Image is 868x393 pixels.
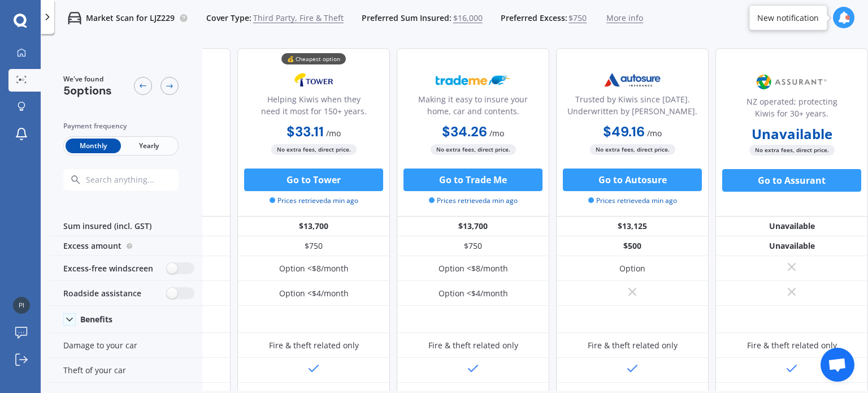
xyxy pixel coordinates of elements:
[439,288,508,299] div: Option <$4/month
[271,144,357,155] span: No extra fees, direct price.
[206,12,251,24] span: Cover Type:
[722,169,861,192] button: Go to Assurant
[279,288,349,299] div: Option <$4/month
[429,196,518,206] span: Prices retrieved a min ago
[453,12,483,24] span: $16,000
[590,144,675,155] span: No extra fees, direct price.
[489,128,504,139] span: / mo
[276,66,351,94] img: Tower.webp
[501,12,567,24] span: Preferred Excess:
[556,217,709,236] div: $13,125
[281,53,346,64] div: 💰 Cheapest option
[66,139,121,153] span: Monthly
[757,12,819,23] div: New notification
[50,236,202,256] div: Excess amount
[50,281,202,306] div: Roadside assistance
[403,169,542,191] button: Go to Trade Me
[439,263,508,274] div: Option <$8/month
[619,263,645,274] div: Option
[237,236,390,256] div: $750
[50,256,202,281] div: Excess-free windscreen
[606,12,643,24] span: More info
[397,217,549,236] div: $13,700
[13,297,30,314] img: 95692244e7b3d415d7cb907356d7438c
[63,74,112,84] span: We've found
[747,340,837,351] div: Fire & theft related only
[428,340,518,351] div: Fire & theft related only
[754,68,829,96] img: Assurant.png
[431,144,516,155] span: No extra fees, direct price.
[406,93,540,122] div: Making it easy to insure your home, car and contents.
[647,128,662,139] span: / mo
[270,196,358,206] span: Prices retrieved a min ago
[269,340,359,351] div: Fire & theft related only
[50,217,202,236] div: Sum insured (incl. GST)
[715,236,868,256] div: Unavailable
[80,314,112,325] div: Benefits
[588,340,678,351] div: Fire & theft related only
[247,93,380,122] div: Helping Kiwis when they need it most for 150+ years.
[752,128,832,140] b: Unavailable
[442,123,487,140] b: $34.26
[326,128,341,139] span: / mo
[603,123,645,140] b: $49.16
[588,196,677,206] span: Prices retrieved a min ago
[563,169,702,191] button: Go to Autosure
[362,12,452,24] span: Preferred Sum Insured:
[86,12,175,24] p: Market Scan for LJZ229
[749,145,835,156] span: No extra fees, direct price.
[436,66,510,94] img: Trademe.webp
[279,263,349,274] div: Option <$8/month
[568,12,587,24] span: $750
[85,175,201,185] input: Search anything...
[821,348,854,382] div: Open chat
[725,96,858,124] div: NZ operated; protecting Kiwis for 30+ years.
[253,12,344,24] span: Third Party, Fire & Theft
[287,123,324,140] b: $33.11
[50,358,202,383] div: Theft of your car
[68,11,81,25] img: car.f15378c7a67c060ca3f3.svg
[63,120,179,132] div: Payment frequency
[63,83,112,98] span: 5 options
[121,139,176,153] span: Yearly
[715,217,868,236] div: Unavailable
[244,169,383,191] button: Go to Tower
[556,236,709,256] div: $500
[566,93,699,122] div: Trusted by Kiwis since [DATE]. Underwritten by [PERSON_NAME].
[237,217,390,236] div: $13,700
[397,236,549,256] div: $750
[50,333,202,358] div: Damage to your car
[595,66,670,94] img: Autosure.webp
